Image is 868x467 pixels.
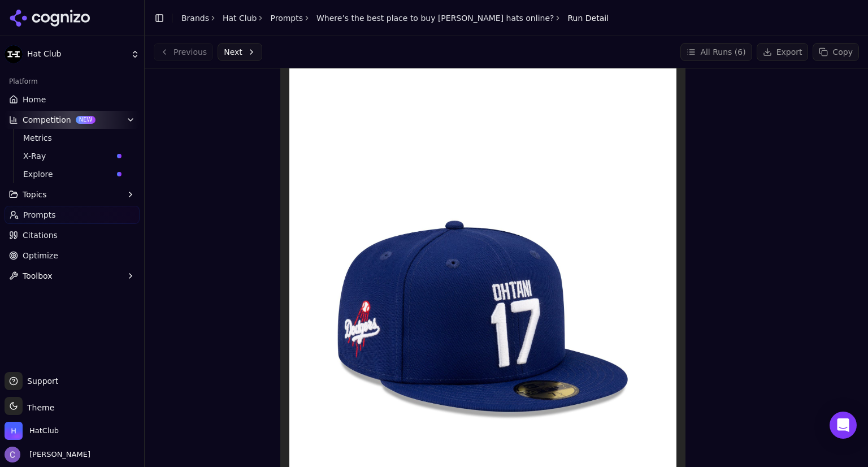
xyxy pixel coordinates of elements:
[23,230,58,241] span: Citations
[23,375,58,387] span: Support
[813,43,859,61] button: Copy
[23,403,54,412] span: Theme
[567,12,609,24] span: Run Detail
[5,226,140,244] a: Citations
[181,12,609,24] nav: breadcrumb
[5,45,23,63] img: Hat Club
[181,14,209,23] a: Brands
[5,72,140,90] div: Platform
[757,43,809,61] button: Export
[23,250,58,261] span: Optimize
[19,130,126,146] a: Metrics
[5,422,59,440] button: Open organization switcher
[270,12,303,24] a: Prompts
[25,449,90,460] span: [PERSON_NAME]
[223,12,257,24] a: Hat Club
[218,43,262,61] button: Next
[23,114,71,126] span: Competition
[76,116,96,124] span: NEW
[23,189,47,200] span: Topics
[5,90,140,109] a: Home
[5,447,90,462] button: Open user button
[23,209,56,220] span: Prompts
[5,247,140,265] a: Optimize
[19,148,126,164] a: X-Ray
[27,49,126,59] span: Hat Club
[5,447,20,462] img: Chris Hayes
[5,267,140,285] button: Toolbox
[29,426,59,436] span: HatClub
[5,111,140,129] button: CompetitionNEW
[23,168,112,180] span: Explore
[5,206,140,224] a: Prompts
[830,412,857,439] div: Open Intercom Messenger
[316,12,554,24] a: Where’s the best place to buy [PERSON_NAME] hats online?
[23,150,112,162] span: X-Ray
[23,94,46,105] span: Home
[23,270,53,282] span: Toolbox
[19,166,126,182] a: Explore
[23,132,121,144] span: Metrics
[5,185,140,204] button: Topics
[680,43,752,61] button: All Runs (6)
[5,422,23,440] img: HatClub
